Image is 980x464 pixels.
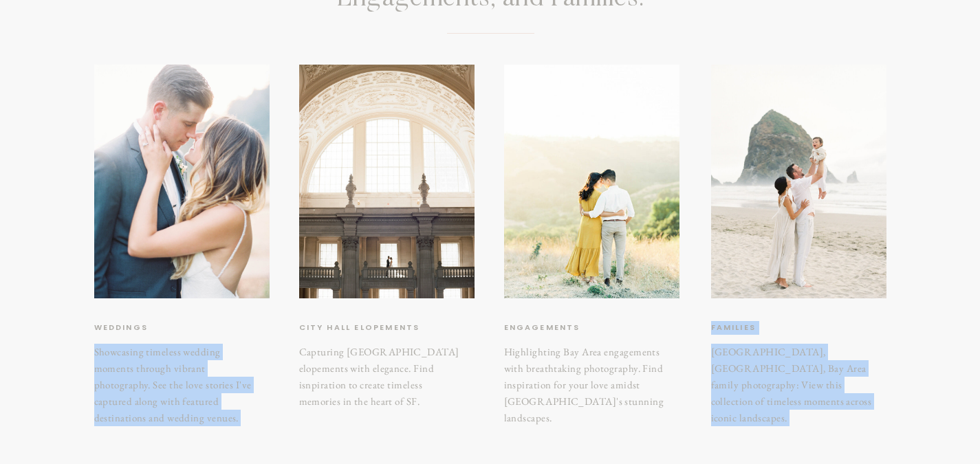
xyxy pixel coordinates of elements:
[94,321,210,335] a: weddings
[299,344,466,392] h3: Capturing [GEOGRAPHIC_DATA] elopements with elegance. Find isnpiration to create timeless memorie...
[94,344,261,391] h3: Showcasing timeless wedding moments through vibrant photography. See the love stories I've captur...
[504,321,630,335] a: Engagements
[299,321,436,335] a: City hall elopements
[504,344,671,417] h3: Highlighting Bay Area engagements with breathtaking photography. Find inspiration for your love a...
[711,344,878,417] a: [GEOGRAPHIC_DATA], [GEOGRAPHIC_DATA], Bay Area family photography: View this collection of timele...
[711,321,845,335] a: Families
